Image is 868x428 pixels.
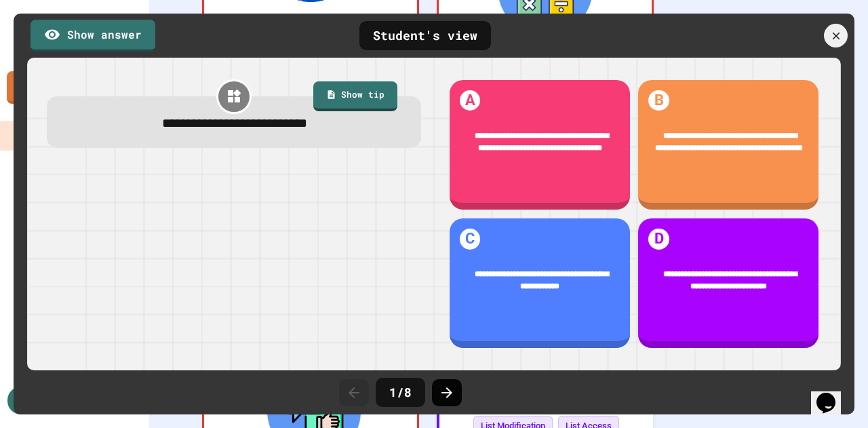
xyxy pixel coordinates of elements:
[313,81,397,111] a: Show tip
[648,90,669,111] h1: B
[811,374,854,414] iframe: chat widget
[460,90,481,111] h1: A
[460,229,481,250] h1: C
[31,20,155,52] a: Show answer
[359,21,491,50] div: Student's view
[648,229,669,250] h1: D
[376,378,425,407] div: 1 / 8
